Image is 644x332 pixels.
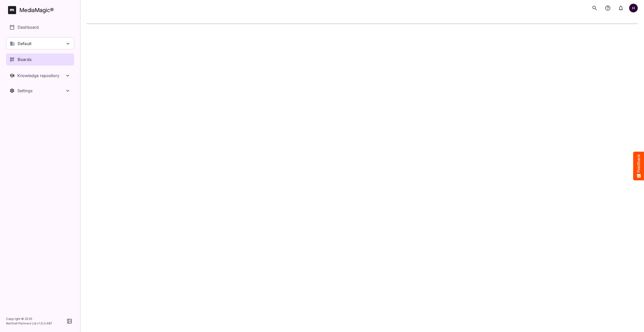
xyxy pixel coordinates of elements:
nav: Knowledge repository [6,70,74,82]
a: MediaMagic® [8,6,74,14]
p: Northell Partners Ltd v 1.0.0.487 [6,321,52,326]
a: Boards [6,53,74,65]
button: notifications [603,3,613,13]
div: H [629,4,638,13]
nav: Settings [6,85,74,97]
p: Boards [18,56,32,62]
button: Toggle Settings [6,85,74,97]
p: Default [18,41,31,47]
button: notifications [616,3,626,13]
button: Toggle Knowledge repository [6,70,74,82]
div: Settings [17,88,65,93]
button: Feedback [633,152,644,180]
p: Dashboard [18,24,39,30]
div: Knowledge repository [17,73,65,78]
a: Dashboard [6,21,74,33]
p: Copyright © 2025 [6,317,52,321]
div: MediaMagic ® [19,6,54,14]
button: search [590,3,600,13]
